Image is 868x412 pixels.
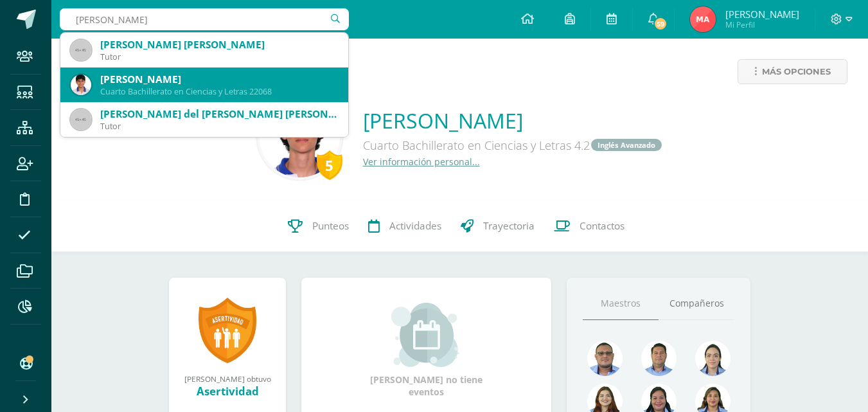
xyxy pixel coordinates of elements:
[363,107,663,134] a: [PERSON_NAME]
[71,75,91,95] img: 03403277022bab9a13f1707cf2b85ac7.png
[483,219,535,233] span: Trayectoria
[100,86,338,97] div: Cuarto Bachillerato en Ciencias y Letras 22068
[690,6,716,32] img: 8d3d044f6c5e0d360e86203a217bbd6d.png
[544,201,634,252] a: Contactos
[359,201,451,252] a: Actividades
[100,38,338,51] div: [PERSON_NAME] [PERSON_NAME]
[762,60,831,84] span: Más opciones
[317,150,342,180] div: 5
[278,201,359,252] a: Punteos
[641,341,677,376] img: 2ac039123ac5bd71a02663c3aa063ac8.png
[659,287,734,320] a: Compañeros
[182,384,273,399] div: Asertividad
[363,156,480,168] a: Ver información personal...
[451,201,544,252] a: Trayectoria
[182,373,273,384] div: [PERSON_NAME] obtuvo
[738,59,847,84] a: Más opciones
[60,8,349,30] input: Busca un usuario...
[363,134,663,156] div: Cuarto Bachillerato en Ciencias y Letras 4.2
[695,341,731,376] img: 375aecfb130304131abdbe7791f44736.png
[100,107,338,121] div: [PERSON_NAME] del [PERSON_NAME] [PERSON_NAME]
[583,287,659,320] a: Maestros
[71,109,91,130] img: 45x45
[725,8,799,21] span: [PERSON_NAME]
[100,51,338,62] div: Tutor
[725,19,799,30] span: Mi Perfil
[389,219,441,233] span: Actividades
[591,139,662,151] a: Inglés Avanzado
[653,17,668,31] span: 59
[312,219,349,233] span: Punteos
[587,341,623,376] img: 99962f3fa423c9b8099341731b303440.png
[362,303,491,398] div: [PERSON_NAME] no tiene eventos
[580,219,624,233] span: Contactos
[391,303,461,367] img: event_small.png
[100,73,338,86] div: [PERSON_NAME]
[71,40,91,60] img: 45x45
[100,121,338,132] div: Tutor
